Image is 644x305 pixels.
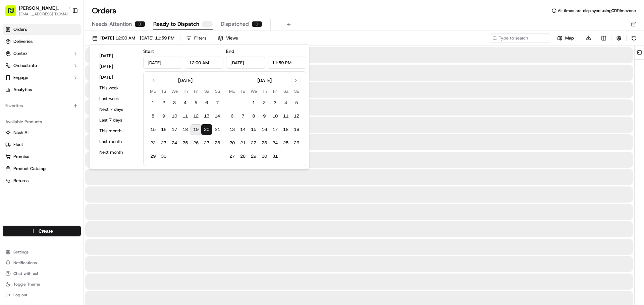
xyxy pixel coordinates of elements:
button: Fleet [3,139,81,150]
a: Product Catalog [5,166,78,172]
button: 18 [280,124,291,135]
a: Powered byPylon [47,166,81,171]
a: Fleet [5,142,78,148]
span: Views [226,35,238,41]
div: [DATE] [257,77,272,84]
button: 22 [148,138,158,148]
button: 28 [212,138,223,148]
span: Create [39,228,53,234]
button: 25 [180,138,191,148]
button: 22 [248,138,259,148]
button: 14 [237,124,248,135]
button: See all [104,86,122,94]
button: Control [3,48,81,59]
button: 26 [191,138,201,148]
span: Needs Attention [92,20,132,28]
button: Go to next month [291,76,301,85]
button: 1 [248,97,259,108]
span: Analytics [13,87,32,93]
button: Log out [3,290,81,300]
span: [PERSON_NAME][GEOGRAPHIC_DATA] [21,122,91,127]
button: 8 [248,111,259,122]
button: Next 7 days [96,105,137,114]
th: Friday [270,88,280,95]
button: 27 [227,151,237,162]
button: 24 [169,138,180,148]
div: Filters [194,35,206,41]
span: Toggle Theme [13,282,40,287]
button: 24 [270,138,280,148]
span: Nash AI [13,130,29,136]
button: [EMAIL_ADDRESS][DOMAIN_NAME] [19,11,72,17]
span: Chat with us! [13,271,38,276]
div: Available Products [3,117,81,127]
div: Start new chat [30,64,110,71]
th: Thursday [259,88,270,95]
span: [DATE] [96,122,110,127]
span: • [56,104,58,109]
th: Wednesday [169,88,180,95]
button: Last month [96,137,137,146]
span: Dispatched [221,20,249,28]
button: 28 [237,151,248,162]
button: 20 [227,138,237,148]
button: 19 [291,124,302,135]
button: 29 [148,151,158,162]
button: Filters [183,33,209,43]
span: Ready to Dispatch [153,20,199,28]
button: Chat with us! [3,269,81,278]
div: Favorites [3,100,81,111]
button: 14 [212,111,223,122]
button: Last 7 days [96,116,137,125]
button: Go to previous month [149,76,158,85]
button: Orchestrate [3,60,81,71]
button: 3 [270,97,280,108]
button: 17 [270,124,280,135]
div: We're available if you need us! [30,71,92,76]
span: Returns [13,178,29,184]
button: Promise [3,151,81,162]
button: 19 [191,124,201,135]
button: 5 [191,97,201,108]
button: 11 [180,111,191,122]
button: 12 [191,111,201,122]
button: [PERSON_NAME][GEOGRAPHIC_DATA] [19,5,65,11]
th: Tuesday [237,88,248,95]
span: API Documentation [63,150,108,156]
span: [DATE] 12:00 AM - [DATE] 11:59 PM [100,35,174,41]
button: 29 [248,151,259,162]
label: End [226,48,234,54]
button: 1 [148,97,158,108]
button: 20 [201,124,212,135]
a: Promise [5,154,78,160]
th: Monday [148,88,158,95]
div: 0 [252,21,262,27]
button: 25 [280,138,291,148]
img: Snider Plaza [7,116,17,126]
button: Returns [3,175,81,186]
button: Settings [3,247,81,257]
th: Saturday [201,88,212,95]
img: Liam S. [7,97,17,108]
button: 11 [280,111,291,122]
label: Start [143,48,154,54]
button: Notifications [3,258,81,268]
th: Thursday [180,88,191,95]
button: Views [215,33,241,43]
button: 27 [201,138,212,148]
span: [PERSON_NAME] [21,104,54,109]
span: Promise [13,154,29,160]
input: Got a question? Start typing here... [17,43,121,50]
button: 8 [148,111,158,122]
button: Nash AI [3,127,81,138]
button: Map [553,34,578,42]
button: 7 [237,111,248,122]
div: 📗 [7,150,12,156]
input: Date [143,57,182,69]
input: Type to search [490,33,550,43]
button: 2 [259,97,270,108]
button: 9 [158,111,169,122]
button: 4 [180,97,191,108]
img: 1736555255976-a54dd68f-1ca7-489b-9aae-adbdc363a1c4 [13,104,19,109]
